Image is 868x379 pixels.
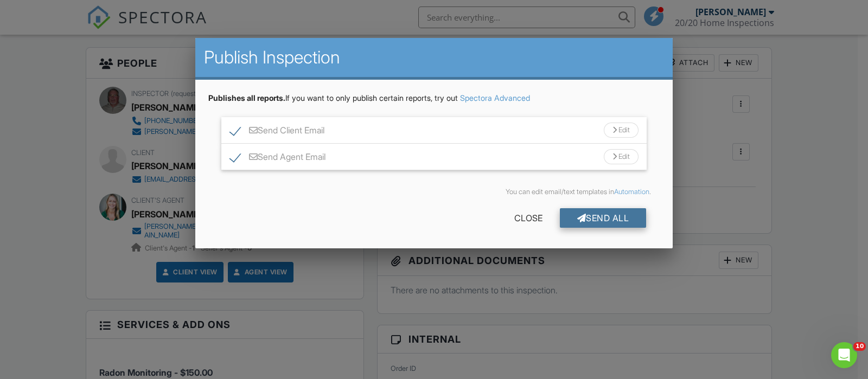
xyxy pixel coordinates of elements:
a: Automation [614,188,649,196]
iframe: Intercom live chat [831,342,857,368]
label: Send Agent Email [230,152,325,165]
a: Spectora Advanced [460,93,530,102]
span: 10 [853,342,866,351]
div: Edit [604,149,639,164]
div: Close [497,208,560,228]
strong: Publishes all reports. [208,93,285,102]
span: If you want to only publish certain reports, try out [208,93,458,102]
div: You can edit email/text templates in . [217,188,651,196]
div: Send All [560,208,647,228]
h2: Publish Inspection [204,47,664,68]
div: Edit [604,123,639,138]
label: Send Client Email [230,125,324,139]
